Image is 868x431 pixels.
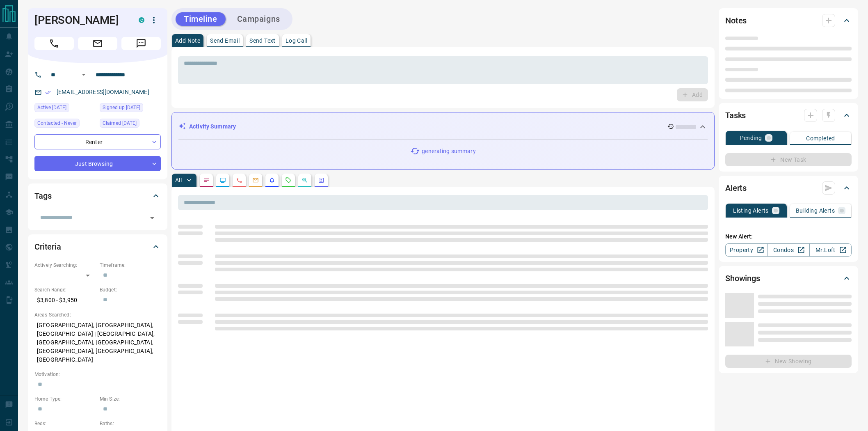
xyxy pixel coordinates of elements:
svg: Agent Actions [318,177,324,183]
div: Showings [725,268,852,288]
p: generating summary [422,147,475,156]
svg: Calls [236,177,242,183]
p: Send Text [249,38,276,44]
svg: Lead Browsing Activity [219,177,226,183]
span: Signed up [DATE] [103,103,140,112]
div: Tags [34,186,161,206]
button: Open [79,70,89,80]
p: Activity Summary [189,122,236,131]
p: Search Range: [34,286,96,293]
div: condos.ca [139,17,144,23]
a: Mr.Loft [809,243,852,257]
span: Message [121,37,161,50]
div: Mon Aug 11 2025 [34,103,96,115]
h2: Showings [725,272,760,285]
div: Thu Jun 13 2024 [100,103,161,115]
p: $3,800 - $3,950 [34,293,96,307]
svg: Requests [285,177,292,183]
p: Min Size: [100,395,161,403]
div: Just Browsing [34,156,161,171]
p: Budget: [100,286,161,293]
button: Campaigns [229,12,288,26]
div: Notes [725,11,852,30]
p: Timeframe: [100,261,161,269]
p: Completed [806,135,835,141]
p: All [175,177,182,183]
p: Motivation: [34,371,161,378]
p: Listing Alerts [733,208,769,213]
p: Home Type: [34,395,96,403]
a: Property [725,243,767,257]
div: Thu Jun 13 2024 [100,119,161,130]
div: Renter [34,134,161,149]
h2: Criteria [34,240,61,253]
h2: Notes [725,14,747,27]
svg: Notes [203,177,210,183]
div: Tasks [725,105,852,125]
p: New Alert: [725,232,852,241]
svg: Listing Alerts [269,177,275,183]
svg: Opportunities [302,177,308,183]
h2: Tags [34,189,51,202]
button: Timeline [176,12,226,26]
p: Areas Searched: [34,311,161,319]
p: Building Alerts [796,208,835,213]
svg: Email Verified [45,89,51,95]
h2: Tasks [725,109,746,122]
p: Actively Searching: [34,261,96,269]
div: Activity Summary [178,119,708,134]
button: Open [146,212,158,224]
h2: Alerts [725,181,747,195]
p: Send Email [210,38,240,44]
p: Pending [740,135,762,141]
p: Baths: [100,420,161,427]
a: [EMAIL_ADDRESS][DOMAIN_NAME] [57,89,149,95]
span: Email [78,37,117,50]
p: [GEOGRAPHIC_DATA], [GEOGRAPHIC_DATA], [GEOGRAPHIC_DATA] | [GEOGRAPHIC_DATA], [GEOGRAPHIC_DATA], [... [34,319,161,367]
svg: Emails [252,177,259,183]
span: Active [DATE] [37,103,66,112]
p: Log Call [286,38,307,44]
a: Condos [767,243,809,257]
p: Beds: [34,420,96,427]
div: Criteria [34,237,161,257]
p: Add Note [175,38,200,44]
span: Call [34,37,74,50]
span: Claimed [DATE] [103,119,137,127]
span: Contacted - Never [37,119,77,127]
h1: [PERSON_NAME] [34,14,126,27]
div: Alerts [725,178,852,198]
